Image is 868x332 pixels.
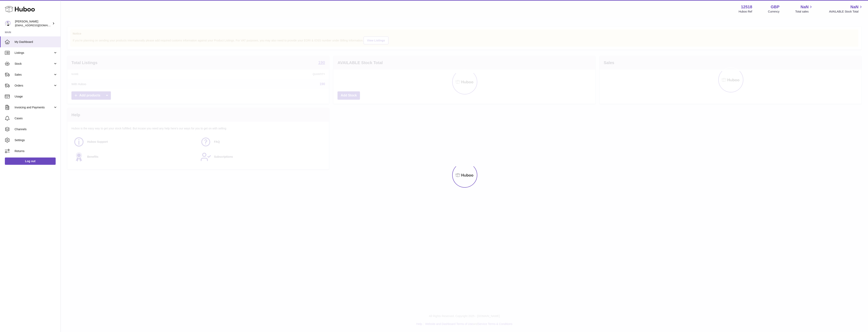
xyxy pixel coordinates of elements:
[15,51,53,55] span: Listings
[15,84,53,88] span: Orders
[15,138,57,142] span: Settings
[5,158,56,165] a: Log out
[741,4,752,10] strong: 12518
[795,10,813,14] span: Total sales
[829,10,863,14] span: AVAILABLE Stock Total
[15,24,59,27] span: [EMAIL_ADDRESS][DOMAIN_NAME]
[800,4,809,10] span: NaN
[15,20,51,27] div: [PERSON_NAME]
[850,4,858,10] span: NaN
[15,127,57,131] span: Channels
[739,10,752,14] div: Huboo Ref
[5,20,11,26] img: internalAdmin-12518@internal.huboo.com
[15,106,53,109] span: Invoicing and Payments
[768,10,780,14] div: Currency
[15,73,53,77] span: Sales
[15,116,57,120] span: Cases
[15,149,57,153] span: Returns
[829,4,863,14] a: NaN AVAILABLE Stock Total
[15,95,57,98] span: Usage
[15,62,53,66] span: Stock
[15,40,57,44] span: My Dashboard
[795,4,813,14] a: NaN Total sales
[771,4,779,10] strong: GBP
